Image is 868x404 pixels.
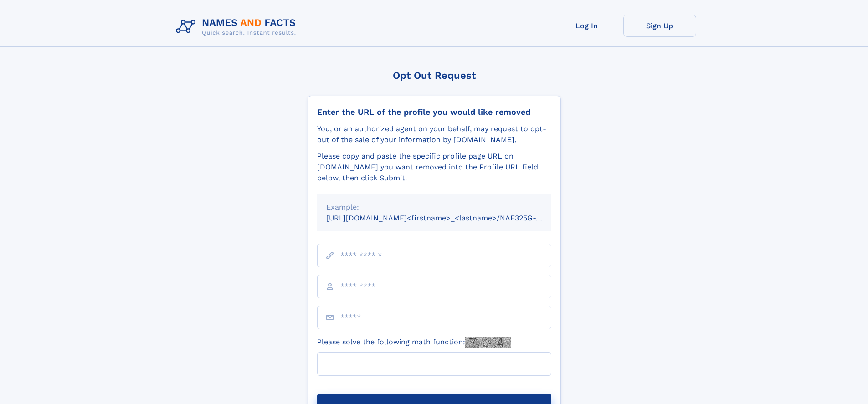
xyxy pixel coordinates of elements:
[550,15,623,37] a: Log In
[308,70,561,81] div: Opt Out Request
[317,337,511,348] label: Please solve the following math function:
[317,151,551,184] div: Please copy and paste the specific profile page URL on [DOMAIN_NAME] you want removed into the Pr...
[317,107,551,117] div: Enter the URL of the profile you would like removed
[326,214,569,222] small: [URL][DOMAIN_NAME]<firstname>_<lastname>/NAF325G-xxxxxxxx
[623,15,696,37] a: Sign Up
[317,123,551,145] div: You, or an authorized agent on your behalf, may request to opt-out of the sale of your informatio...
[172,15,303,39] img: Logo Names and Facts
[326,202,542,213] div: Example:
